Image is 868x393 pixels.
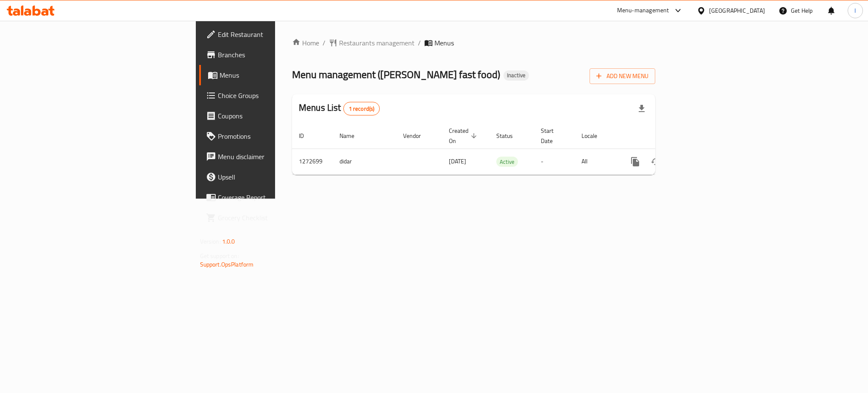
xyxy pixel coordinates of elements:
table: enhanced table [292,123,713,175]
span: 1.0.0 [222,236,235,247]
span: Restaurants management [339,38,415,48]
span: Get support on: [200,250,239,261]
a: Edit Restaurant [199,24,341,45]
div: [GEOGRAPHIC_DATA] [709,6,765,15]
span: Version: [200,236,221,247]
span: Branches [218,50,334,60]
span: Choice Groups [218,90,334,101]
span: Menu management ( [PERSON_NAME] fast food ) [292,65,500,84]
div: Menu-management [617,6,669,16]
nav: breadcrumb [292,38,655,48]
span: [DATE] [449,156,466,167]
div: Total records count [343,102,380,115]
button: Change Status [645,152,666,172]
div: Export file [632,98,652,119]
span: ID [299,131,315,141]
span: Vendor [403,131,432,141]
span: Name [339,131,365,141]
li: / [418,38,421,48]
span: Menus [220,70,334,80]
span: I [854,6,856,15]
a: Coupons [199,106,341,126]
span: Promotions [218,131,334,141]
td: - [534,149,575,174]
span: Status [496,131,524,141]
span: 1 record(s) [344,105,380,113]
span: Locale [581,131,608,141]
td: didar [333,149,396,174]
span: Active [496,157,518,167]
th: Actions [618,123,713,149]
a: Support.OpsPlatform [200,259,254,270]
a: Menu disclaimer [199,146,341,167]
span: Menus [434,38,454,48]
span: Add New Menu [596,71,648,81]
a: Branches [199,45,341,65]
h2: Menus List [299,101,380,115]
button: more [625,152,645,172]
span: Edit Restaurant [218,29,334,39]
span: Created On [449,126,479,146]
span: Inactive [504,72,529,79]
a: Restaurants management [329,38,415,48]
span: Menu disclaimer [218,152,334,162]
span: Start Date [541,126,565,146]
td: All [575,149,618,174]
span: Coupons [218,111,334,121]
span: Grocery Checklist [218,213,334,223]
span: Upsell [218,172,334,182]
button: Add New Menu [590,68,655,84]
a: Choice Groups [199,85,341,106]
div: Inactive [504,70,529,81]
a: Coverage Report [199,187,341,208]
a: Promotions [199,126,341,146]
a: Menus [199,65,341,85]
a: Grocery Checklist [199,208,341,228]
a: Upsell [199,167,341,187]
span: Coverage Report [218,192,334,202]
